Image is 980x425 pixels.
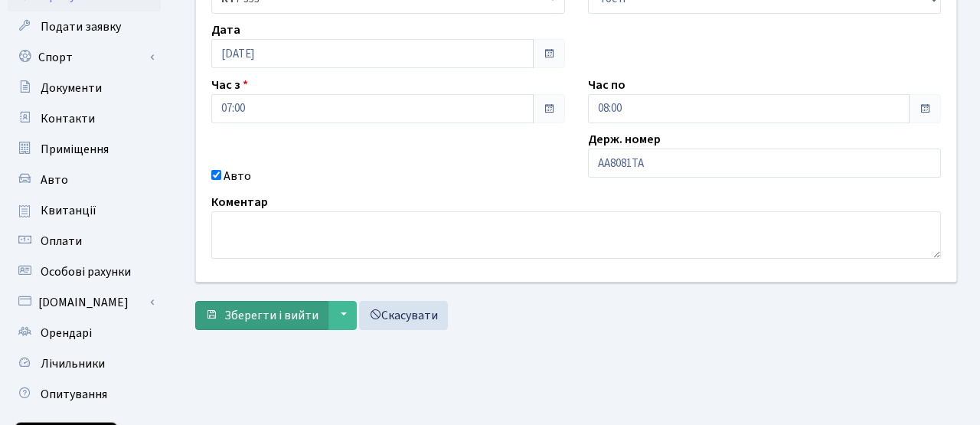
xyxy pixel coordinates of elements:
[588,149,942,178] input: AA0001AA
[8,73,161,103] a: Документи
[8,226,161,257] a: Оплати
[8,103,161,134] a: Контакти
[224,167,251,185] label: Авто
[41,386,107,403] span: Опитування
[8,379,161,410] a: Опитування
[211,193,268,211] label: Коментар
[359,301,448,330] a: Скасувати
[41,355,105,372] span: Лічильники
[8,195,161,226] a: Квитанції
[41,172,68,188] span: Авто
[8,318,161,348] a: Орендарі
[41,233,82,250] span: Оплати
[41,18,121,35] span: Подати заявку
[588,130,661,149] label: Держ. номер
[8,134,161,165] a: Приміщення
[211,76,248,94] label: Час з
[195,301,328,330] button: Зберегти і вийти
[41,141,109,158] span: Приміщення
[41,263,131,280] span: Особові рахунки
[211,21,240,39] label: Дата
[8,287,161,318] a: [DOMAIN_NAME]
[8,42,161,73] a: Спорт
[8,257,161,287] a: Особові рахунки
[41,110,95,127] span: Контакти
[588,76,626,94] label: Час по
[41,325,92,342] span: Орендарі
[8,348,161,379] a: Лічильники
[8,11,161,42] a: Подати заявку
[41,202,96,219] span: Квитанції
[41,80,102,96] span: Документи
[224,307,318,324] span: Зберегти і вийти
[8,165,161,195] a: Авто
